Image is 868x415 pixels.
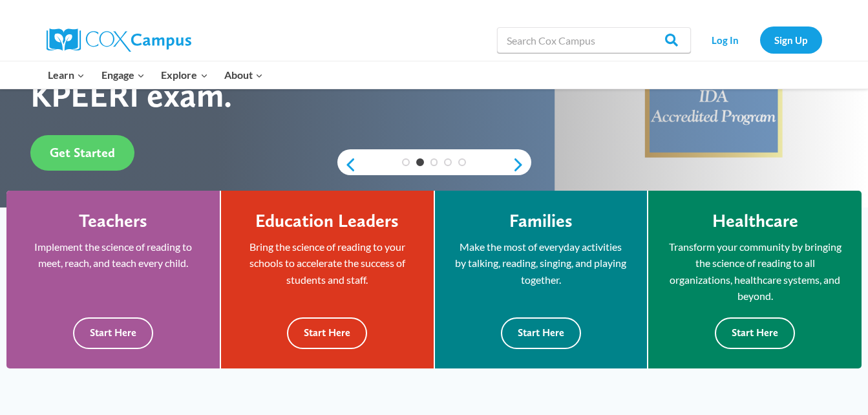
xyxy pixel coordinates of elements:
a: Teachers Implement the science of reading to meet, reach, and teach every child. Start Here [6,191,220,368]
p: Transform your community by bringing the science of reading to all organizations, healthcare syst... [668,239,842,304]
a: Get Started [30,135,134,171]
button: Start Here [715,317,795,349]
a: next [512,157,531,173]
a: Education Leaders Bring the science of reading to your schools to accelerate the success of stude... [221,191,434,368]
a: 1 [402,158,410,166]
button: Start Here [501,317,581,349]
a: previous [337,157,357,173]
a: Log In [697,27,754,53]
a: Families Make the most of everyday activities by talking, reading, singing, and playing together.... [435,191,648,368]
button: Start Here [287,317,367,349]
button: Child menu of Engage [93,61,153,89]
p: Bring the science of reading to your schools to accelerate the success of students and staff. [240,239,414,288]
a: Sign Up [760,27,822,53]
button: Start Here [73,317,153,349]
button: Child menu of Learn [40,61,94,89]
nav: Primary Navigation [40,61,271,89]
h4: Education Leaders [255,210,399,232]
input: Search Cox Campus [497,27,691,53]
img: Cox Campus [47,28,191,52]
a: 3 [430,158,438,166]
h4: Healthcare [712,210,798,232]
p: Implement the science of reading to meet, reach, and teach every child. [26,239,200,271]
nav: Secondary Navigation [697,27,822,53]
h4: Teachers [79,210,147,232]
a: Healthcare Transform your community by bringing the science of reading to all organizations, heal... [648,191,862,368]
a: 4 [444,158,452,166]
div: content slider buttons [337,152,531,178]
h4: Families [509,210,573,232]
p: Make the most of everyday activities by talking, reading, singing, and playing together. [454,239,628,288]
span: Get Started [50,145,115,160]
a: 2 [416,158,424,166]
a: 5 [458,158,466,166]
button: Child menu of Explore [153,61,217,89]
button: Child menu of About [216,61,271,89]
